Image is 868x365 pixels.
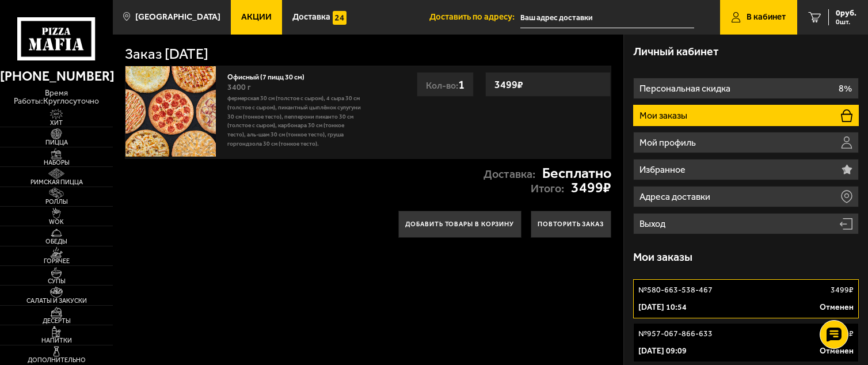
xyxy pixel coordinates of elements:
[429,13,520,21] span: Доставить по адресу:
[492,74,526,96] strong: 3499 ₽
[333,11,347,25] img: 15daf4d41897b9f0e9f617042186c801.svg
[484,169,535,180] p: Доставка:
[227,70,314,81] a: Офисный (7 пицц 30 см)
[639,192,713,201] p: Адреса доставки
[241,13,272,21] span: Акции
[531,211,611,238] button: Повторить заказ
[747,13,786,21] span: В кабинет
[633,279,859,318] a: №580-663-538-4673499₽[DATE] 10:54Отменен
[542,166,611,180] strong: Бесплатно
[227,82,251,92] span: 3400 г
[820,302,854,313] p: Отменен
[292,13,330,21] span: Доставка
[633,252,692,263] h3: Мои заказы
[639,84,733,93] p: Персональная скидка
[639,138,698,147] p: Мой профиль
[836,9,856,17] span: 0 руб.
[638,345,687,357] p: [DATE] 09:09
[458,77,465,92] span: 1
[520,7,694,28] input: Ваш адрес доставки
[639,165,688,174] p: Избранное
[227,94,362,148] p: Фермерская 30 см (толстое с сыром), 4 сыра 30 см (толстое с сыром), Пикантный цыплёнок сулугуни 3...
[417,72,474,97] div: Кол-во:
[638,284,713,296] p: № 580-663-538-467
[836,18,856,25] span: 0 шт.
[638,328,713,340] p: № 957-067-866-633
[831,284,854,296] p: 3499 ₽
[398,211,521,238] button: Добавить товары в корзину
[135,13,220,21] span: [GEOGRAPHIC_DATA]
[633,323,859,362] a: №957-067-866-6333499₽[DATE] 09:09Отменен
[638,302,687,313] p: [DATE] 10:54
[571,180,611,195] strong: 3499 ₽
[633,46,719,58] h3: Личный кабинет
[639,111,690,120] p: Мои заказы
[531,183,564,195] p: Итого:
[639,219,668,229] p: Выход
[839,84,852,93] p: 8%
[125,47,208,61] h1: Заказ [DATE]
